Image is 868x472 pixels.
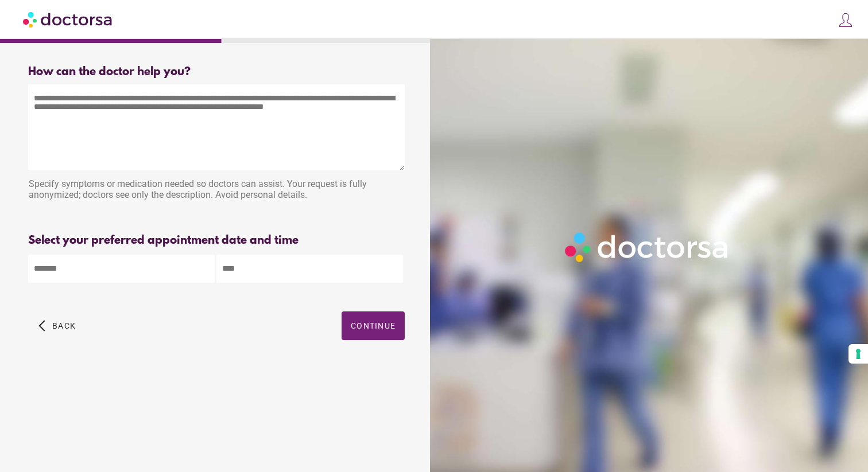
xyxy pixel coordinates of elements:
[28,173,405,209] div: Specify symptoms or medication needed so doctors can assist. Your request is fully anonymized; do...
[34,311,80,340] button: arrow_back_ios Back
[838,12,854,28] img: icons8-customer-100.png
[848,344,868,364] button: Your consent preferences for tracking technologies
[28,65,405,79] div: How can the doctor help you?
[342,311,405,340] button: Continue
[560,228,734,266] img: Logo-Doctorsa-trans-White-partial-flat.png
[52,321,76,330] span: Back
[23,6,114,32] img: Doctorsa.com
[28,234,405,247] div: Select your preferred appointment date and time
[351,321,396,330] span: Continue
